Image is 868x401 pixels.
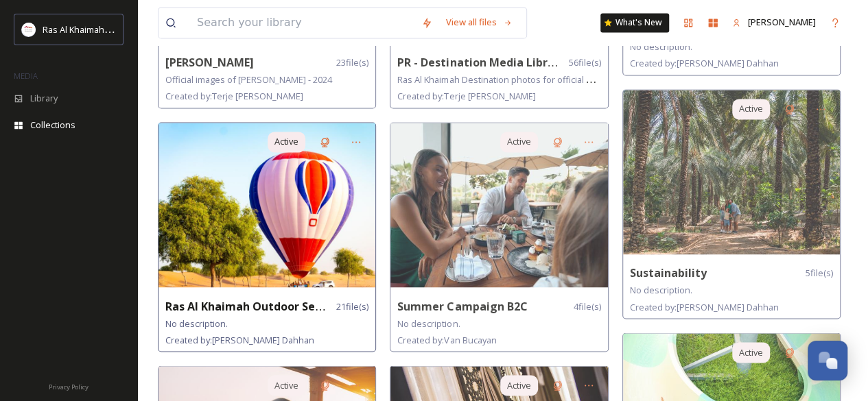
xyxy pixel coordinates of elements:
a: [PERSON_NAME] [725,9,823,36]
span: 21 file(s) [336,300,368,313]
span: MEDIA [14,71,38,81]
button: Open Chat [808,341,847,380]
a: What's New [600,13,669,32]
img: e0222ccf-6255-4936-987a-341590b03107.jpg [159,123,375,287]
span: Active [739,102,763,115]
span: 5 file(s) [806,267,833,280]
span: No description. [630,40,692,53]
span: No description. [165,317,228,329]
img: 6af0912f-5ad3-4dba-861f-f5ab8fa920a1.jpg [623,90,840,254]
span: Created by: Van Bucayan [397,333,496,345]
span: Active [739,345,763,359]
a: Privacy Policy [49,378,89,394]
span: No description. [630,284,692,296]
span: Ras Al Khaimah Destination photos for official media use. [397,73,631,86]
span: Created by: [PERSON_NAME] Dahhan [165,333,314,345]
span: Collections [30,119,75,132]
span: Created by: [PERSON_NAME] Dahhan [630,300,779,313]
img: 986c165d-17bd-490e-9150-b83c6d4a2d2e.jpg [390,123,607,287]
span: No description. [397,317,460,329]
span: 56 file(s) [569,56,601,69]
strong: Sustainability [630,265,707,280]
span: Official images of [PERSON_NAME] - 2024 [165,73,332,86]
strong: Ras Al Khaimah Outdoor Season Press Release 2024 [165,298,447,313]
span: Library [30,92,58,105]
span: [PERSON_NAME] [748,16,816,28]
strong: PR - Destination Media Library [397,55,565,70]
span: 23 file(s) [336,56,368,69]
a: View all files [439,9,519,36]
img: Logo_RAKTDA_RGB-01.png [22,23,36,36]
span: Ras Al Khaimah Tourism Development Authority [43,23,237,36]
strong: [PERSON_NAME] [165,55,254,70]
span: Active [274,135,298,148]
span: Created by: Terje [PERSON_NAME] [397,90,535,102]
span: Privacy Policy [49,382,89,391]
input: Search your library [190,8,414,38]
span: Active [507,378,531,391]
span: 4 file(s) [574,300,601,313]
strong: Summer Campaign B2C [397,298,527,313]
span: Active [274,378,298,391]
span: Created by: [PERSON_NAME] Dahhan [630,57,779,69]
span: Active [507,135,531,148]
span: Created by: Terje [PERSON_NAME] [165,90,303,102]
